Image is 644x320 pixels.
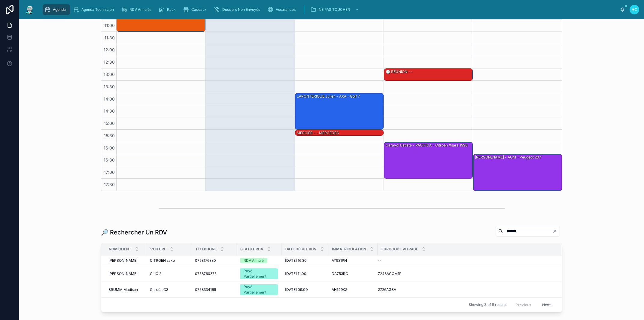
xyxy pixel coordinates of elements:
a: Agenda Technicien [71,4,118,15]
span: AH149KS [332,287,348,292]
span: -- [378,258,381,263]
h1: 🔎 Rechercher Un RDV [101,228,167,237]
img: App logo [24,5,35,14]
span: Citroën C3 [150,287,168,292]
span: 2726AGSV [378,287,396,292]
div: Payé Partiellement [244,284,274,295]
span: 16:30 [102,157,116,162]
span: BRUMM Madison [108,287,138,292]
a: [PERSON_NAME] [108,271,143,276]
span: 13:00 [102,72,116,77]
a: 7248ACCM1R [378,271,554,276]
a: [DATE] 16:30 [285,258,324,263]
a: Payé Partiellement [240,284,278,295]
a: BRUMM Madison [108,287,143,292]
div: [PERSON_NAME] - ACM - Peugeot 207 [474,155,542,160]
span: Eurocode Vitrage [381,247,418,252]
span: 16:00 [102,145,116,150]
a: 0758176880 [195,258,233,263]
a: [DATE] 09:00 [285,287,324,292]
span: DA753RC [332,271,348,276]
span: AC [632,7,637,12]
span: 15:30 [102,133,116,138]
div: LAPONTERIQUE Julien - AXA - Golf 7 [295,93,384,129]
a: 0758334169 [195,287,233,292]
a: -- [378,258,554,263]
a: DA753RC [332,271,374,276]
span: 13:30 [102,84,116,89]
a: Assurances [266,4,300,15]
a: Agenda [43,4,70,15]
span: [DATE] 16:30 [285,258,307,263]
div: Payé Partiellement [244,268,274,279]
a: Cadeaux [181,4,211,15]
span: Voiture [150,247,166,252]
span: [PERSON_NAME] [108,271,138,276]
span: 17:00 [102,170,116,175]
div: Carayol Batiste - PACIFICA - Citroën Xsara 1998 [384,142,472,178]
a: 2726AGSV [378,287,554,292]
span: Date Début RDV [285,247,317,252]
span: CLIO 2 [150,271,161,276]
span: 0758176880 [195,258,216,263]
span: [PERSON_NAME] [108,258,138,263]
div: RDV Annulé [244,258,264,263]
span: Immatriculation [332,247,366,252]
a: Citroën C3 [150,287,188,292]
span: [DATE] 11:00 [285,271,306,276]
span: [DATE] 09:00 [285,287,308,292]
button: Clear [552,229,560,234]
span: Téléphone [195,247,217,252]
span: Rack [167,7,176,12]
a: [PERSON_NAME] [108,258,143,263]
div: 🕒 RÉUNION - - [384,69,472,80]
span: 15:00 [102,121,116,126]
div: 🕒 RÉUNION - - [385,69,413,74]
span: 12:30 [102,59,116,65]
span: 14:30 [102,108,116,113]
span: 14:00 [102,96,116,101]
div: MERCIER - - MERCEDES [295,130,384,136]
a: 0758760375 [195,271,233,276]
a: CITROEN saxo [150,258,188,263]
a: RDV Annulé [240,258,278,263]
span: 0758334169 [195,287,216,292]
span: Agenda Technicien [81,7,114,12]
span: 0758760375 [195,271,217,276]
span: CITROEN saxo [150,258,175,263]
div: MERCIER - - MERCEDES [296,130,339,136]
a: RDV Annulés [119,4,156,15]
span: RDV Annulés [129,7,151,12]
span: 7248ACCM1R [378,271,402,276]
span: Agenda [53,7,66,12]
span: AY931PN [332,258,347,263]
span: Showing 3 of 5 results [469,302,506,307]
span: 11:00 [103,23,116,28]
span: Dossiers Non Envoyés [222,7,260,12]
div: scrollable content [40,3,620,16]
span: 12:00 [102,47,116,52]
a: CLIO 2 [150,271,188,276]
a: Rack [157,4,180,15]
button: Next [538,300,555,309]
a: AH149KS [332,287,374,292]
div: Carayol Batiste - PACIFICA - Citroën Xsara 1998 [385,143,468,148]
a: Payé Partiellement [240,268,278,279]
span: Assurances [276,7,296,12]
a: NE PAS TOUCHER [308,4,362,15]
span: 17:30 [102,182,116,187]
a: AY931PN [332,258,374,263]
a: [DATE] 11:00 [285,271,324,276]
a: Dossiers Non Envoyés [212,4,264,15]
div: [PERSON_NAME] - ACM - Peugeot 207 [473,154,562,190]
span: Statut RDV [240,247,263,252]
span: NE PAS TOUCHER [319,7,350,12]
span: Cadeaux [191,7,207,12]
div: LAPONTERIQUE Julien - AXA - Golf 7 [296,94,360,99]
span: Nom Client [109,247,131,252]
span: 11:30 [103,35,116,40]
